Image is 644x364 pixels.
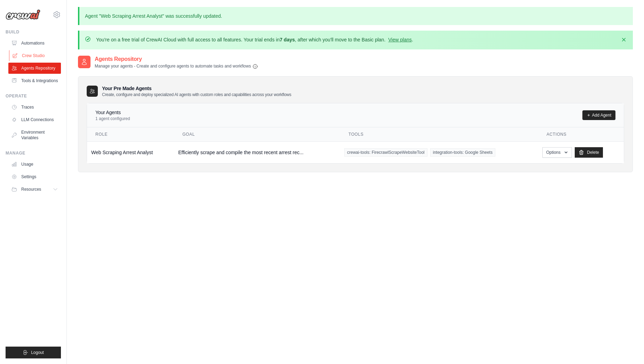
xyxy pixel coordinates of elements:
[8,127,61,143] a: Environment Variables
[6,9,40,20] img: Logo
[430,148,495,157] span: integration-tools: Google Sheets
[8,102,61,113] a: Traces
[6,93,61,99] div: Operate
[8,114,61,125] a: LLM Connections
[8,38,61,49] a: Automations
[344,148,427,157] span: crewai-tools: FirecrawlScrapeWebsiteTool
[96,36,413,43] p: You're on a free trial of CrewAI Cloud with full access to all features. Your trial ends in , aft...
[95,109,130,116] h4: Your Agents
[6,347,61,358] button: Logout
[87,127,174,142] th: Role
[174,141,340,163] td: Efficiently scrape and compile the most recent arrest rec...
[78,7,633,25] p: Agent "Web Scraping Arrest Analyst" was successfully updated.
[582,110,615,120] a: Add Agent
[8,75,61,86] a: Tools & Integrations
[388,37,411,42] a: View plans
[95,55,258,63] h2: Agents Repository
[575,147,603,158] a: Delete
[21,187,41,192] span: Resources
[31,350,44,355] span: Logout
[95,116,130,121] p: 1 agent configured
[280,37,295,42] strong: 7 days
[542,147,572,158] button: Options
[340,127,538,142] th: Tools
[174,127,340,142] th: Goal
[6,150,61,156] div: Manage
[87,141,174,163] td: Web Scraping Arrest Analyst
[8,171,61,182] a: Settings
[8,63,61,74] a: Agents Repository
[8,184,61,195] button: Resources
[6,29,61,35] div: Build
[102,85,291,97] h3: Your Pre Made Agents
[538,127,624,142] th: Actions
[8,159,61,170] a: Usage
[9,50,62,61] a: Crew Studio
[102,92,291,97] p: Create, configure and deploy specialized AI agents with custom roles and capabilities across your...
[95,63,258,69] p: Manage your agents - Create and configure agents to automate tasks and workflows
